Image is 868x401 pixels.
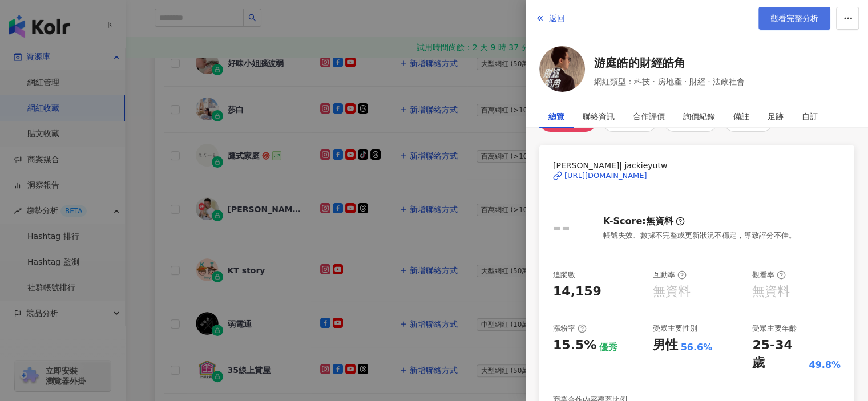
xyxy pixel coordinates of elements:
[539,46,585,96] a: KOL Avatar
[653,270,687,280] div: 互動率
[758,7,830,30] a: 觀看完整分析
[752,270,786,280] div: 觀看率
[539,46,585,92] img: KOL Avatar
[752,283,790,301] div: 無資料
[553,283,601,301] div: 14,159
[594,55,745,71] a: 游庭皓的財經皓角
[633,105,665,128] div: 合作評價
[603,230,796,241] div: 帳號失效、數據不完整或更新狀況不穩定，導致評分不佳。
[752,323,797,334] div: 受眾主要年齡
[594,75,745,88] span: 網紅類型：科技 · 房地產 · 財經 · 法政社會
[681,341,713,354] div: 56.6%
[548,105,564,128] div: 總覽
[733,105,749,128] div: 備註
[583,105,615,128] div: 聯絡資訊
[553,270,575,280] div: 追蹤數
[802,105,818,128] div: 自訂
[553,323,587,334] div: 漲粉率
[768,105,784,128] div: 足跡
[646,215,673,228] div: 無資料
[683,105,715,128] div: 詢價紀錄
[535,7,566,30] button: 返回
[653,283,691,301] div: 無資料
[770,14,818,23] span: 觀看完整分析
[553,159,841,172] span: [PERSON_NAME]| jackieyutw
[553,212,570,244] div: --
[603,215,685,228] div: K-Score :
[599,341,617,354] div: 優秀
[809,359,841,371] div: 49.8%
[553,171,841,181] a: [URL][DOMAIN_NAME]
[564,171,647,181] div: [URL][DOMAIN_NAME]
[653,337,678,354] div: 男性
[553,337,596,354] div: 15.5%
[549,14,565,23] span: 返回
[653,323,697,334] div: 受眾主要性別
[752,337,806,372] div: 25-34 歲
